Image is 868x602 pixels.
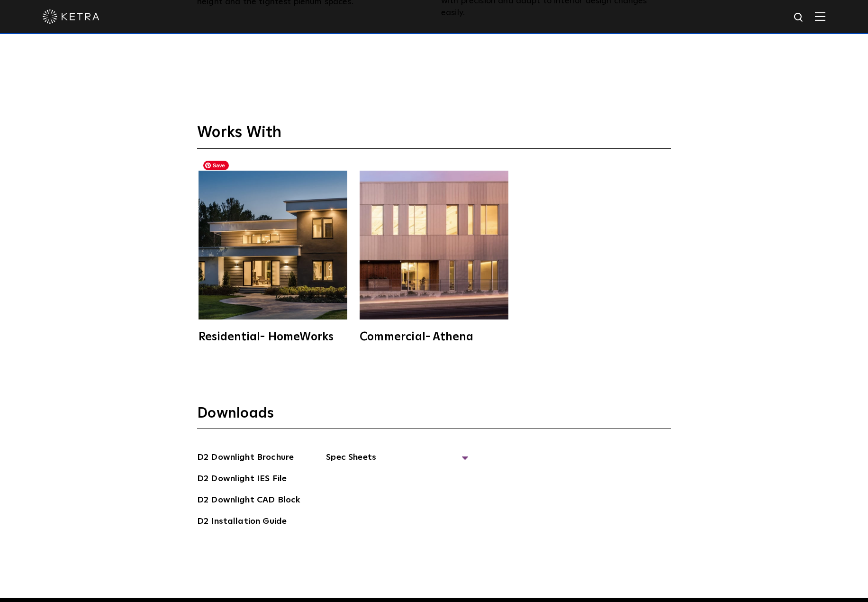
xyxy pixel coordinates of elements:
[815,12,825,21] img: Hamburger%20Nav.svg
[197,404,671,429] h3: Downloads
[360,331,508,343] div: Commercial- Athena
[197,472,287,487] a: D2 Downlight IES File
[358,171,510,343] a: Commercial- Athena
[197,171,349,343] a: Residential- HomeWorks
[197,515,287,530] a: D2 Installation Guide
[203,161,229,170] span: Save
[197,451,294,466] a: D2 Downlight Brochure
[326,451,468,472] span: Spec Sheets
[199,331,347,343] div: Residential- HomeWorks
[197,123,671,149] h3: Works With
[197,493,300,509] a: D2 Downlight CAD Block
[793,12,805,24] img: search icon
[199,171,347,319] img: homeworks_hero
[360,171,508,319] img: athena-square
[43,9,99,24] img: ketra-logo-2019-white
